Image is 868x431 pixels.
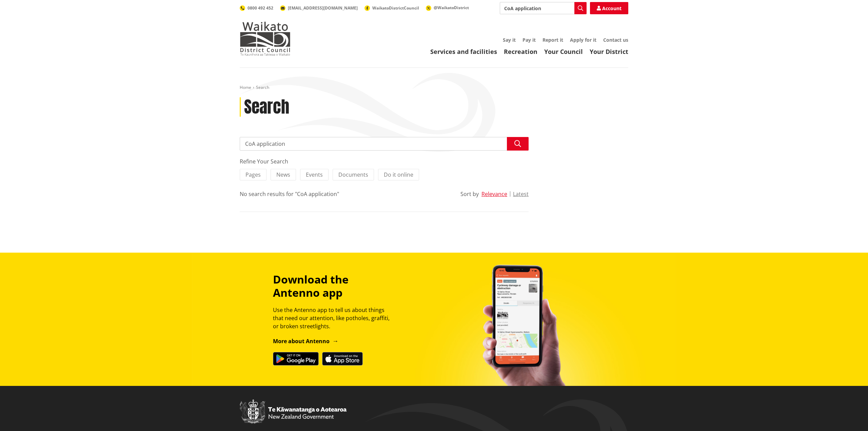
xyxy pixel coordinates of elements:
[306,171,323,178] span: Events
[273,352,319,366] img: Get it on Google Play
[384,171,413,178] span: Do it online
[240,157,529,165] div: Refine Your Search
[570,37,596,43] a: Apply for it
[240,22,291,56] img: Waikato District Council - Te Kaunihera aa Takiwaa o Waikato
[240,415,347,421] a: New Zealand Government
[481,191,507,197] button: Relevance
[240,85,628,91] nav: breadcrumb
[248,5,273,11] span: 0800 492 452
[460,190,479,198] div: Sort by
[542,37,563,43] a: Report it
[280,5,358,11] a: [EMAIL_ADDRESS][DOMAIN_NAME]
[372,5,419,11] span: WaikatoDistrictCouncil
[244,97,289,117] h1: Search
[590,2,628,14] a: Account
[430,47,497,56] a: Services and facilities
[322,352,363,366] img: Download on the App Store
[240,5,273,11] a: 0800 492 452
[273,306,396,330] p: Use the Antenno app to tell us about things that need our attention, like potholes, graffiti, or ...
[603,37,628,43] a: Contact us
[503,37,516,43] a: Say it
[240,137,529,151] input: Search input
[504,47,537,56] a: Recreation
[513,191,529,197] button: Latest
[426,5,469,11] a: @WaikatoDistrict
[338,171,368,178] span: Documents
[434,5,469,11] span: @WaikatoDistrict
[240,399,347,424] img: New Zealand Government
[522,37,536,43] a: Pay it
[256,84,269,90] span: Search
[544,47,583,56] a: Your Council
[273,273,396,299] h3: Download the Antenno app
[500,2,587,14] input: Search input
[240,84,251,90] a: Home
[240,190,339,198] div: No search results for "CoA application"
[590,47,628,56] a: Your District
[364,5,419,11] a: WaikatoDistrictCouncil
[245,171,261,178] span: Pages
[276,171,290,178] span: News
[273,337,338,345] a: More about Antenno
[288,5,358,11] span: [EMAIL_ADDRESS][DOMAIN_NAME]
